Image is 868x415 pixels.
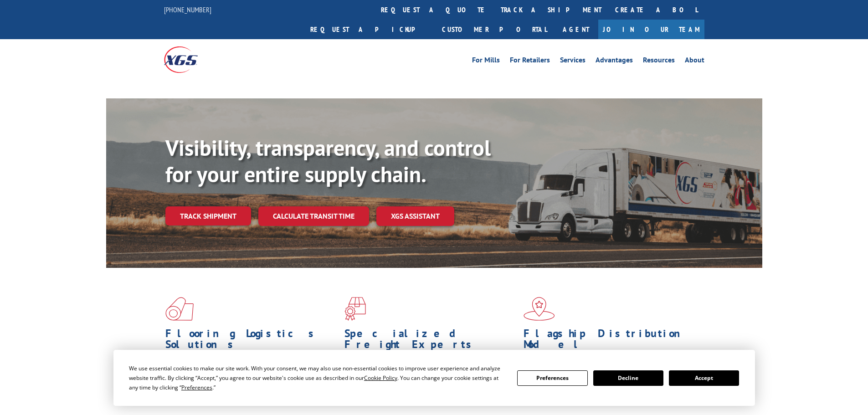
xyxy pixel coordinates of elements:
[669,370,739,386] button: Accept
[344,297,366,321] img: xgs-icon-focused-on-flooring-red
[598,20,704,39] a: Join Our Team
[596,56,633,67] a: Advantages
[165,328,338,354] h1: Flooring Logistics Solutions
[113,350,755,406] div: Cookie Consent Prompt
[164,5,211,14] a: [PHONE_NUMBER]
[524,297,555,321] img: xgs-icon-flagship-distribution-model-red
[344,328,517,354] h1: Specialized Freight Experts
[165,297,194,321] img: xgs-icon-total-supply-chain-intelligence-red
[517,370,587,386] button: Preferences
[258,206,369,226] a: Calculate transit time
[435,20,554,39] a: Customer Portal
[510,56,550,67] a: For Retailers
[554,20,598,39] a: Agent
[303,20,435,39] a: Request a pickup
[165,133,491,188] b: Visibility, transparency, and control for your entire supply chain.
[129,364,506,392] div: We use essential cookies to make our site work. With your consent, we may also use non-essential ...
[685,56,704,67] a: About
[593,370,663,386] button: Decline
[643,56,675,67] a: Resources
[165,206,251,225] a: Track shipment
[364,374,397,382] span: Cookie Policy
[560,56,586,67] a: Services
[524,328,696,354] h1: Flagship Distribution Model
[376,206,454,226] a: XGS ASSISTANT
[181,384,212,391] span: Preferences
[472,56,500,67] a: For Mills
